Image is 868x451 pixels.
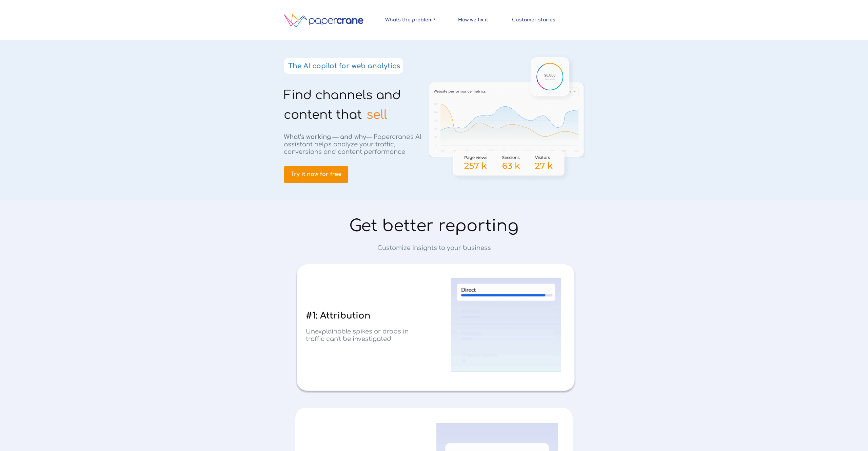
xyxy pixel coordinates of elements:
[509,14,558,26] a: Customer stories
[306,328,409,342] strong: Unexplainable spikes or drops in traffic can't be investigated
[382,17,438,23] span: What's the problem?
[284,133,366,140] strong: What’s working — and why
[284,88,401,122] span: Find channels and content that
[367,108,387,122] span: sell
[382,14,438,26] a: What's the problem?
[509,17,558,23] span: Customer stories
[306,311,371,321] span: #1: Attribution
[452,14,494,26] a: How we fix it
[284,171,348,178] span: Try it now for free
[288,62,400,70] strong: The AI copilot for web analytics
[452,17,494,23] span: How we fix it
[377,245,491,251] span: Customize insights to your business
[284,133,421,155] span: — Papercrane's AI assistant helps analyze your traffic, conversions and content performance
[349,217,519,235] span: Get better reporting
[284,166,348,183] a: Try it now for free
